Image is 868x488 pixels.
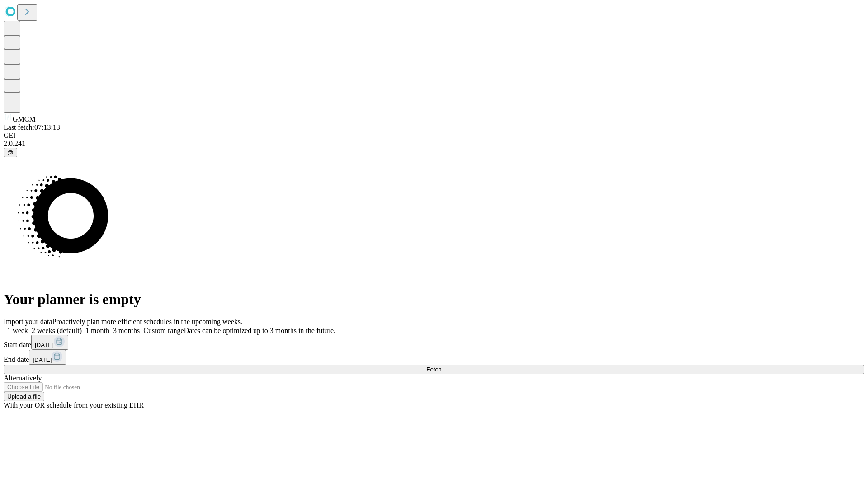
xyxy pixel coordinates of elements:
[4,365,864,374] button: Fetch
[184,327,335,334] span: Dates can be optimized up to 3 months in the future.
[52,318,242,325] span: Proactively plan more efficient schedules in the upcoming weeks.
[4,123,60,131] span: Last fetch: 07:13:13
[4,392,44,401] button: Upload a file
[31,335,68,350] button: [DATE]
[4,350,864,365] div: End date
[35,342,54,348] span: [DATE]
[7,149,14,156] span: @
[4,401,144,409] span: With your OR schedule from your existing EHR
[4,291,864,308] h1: Your planner is empty
[33,357,52,363] span: [DATE]
[32,327,82,334] span: 2 weeks (default)
[143,327,184,334] span: Custom range
[7,327,28,334] span: 1 week
[29,350,66,365] button: [DATE]
[113,327,140,334] span: 3 months
[4,374,42,382] span: Alternatively
[4,148,17,157] button: @
[4,140,864,148] div: 2.0.241
[4,131,864,140] div: GEI
[4,335,864,350] div: Start date
[13,115,36,123] span: GMCM
[4,318,52,325] span: Import your data
[426,366,441,373] span: Fetch
[85,327,109,334] span: 1 month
